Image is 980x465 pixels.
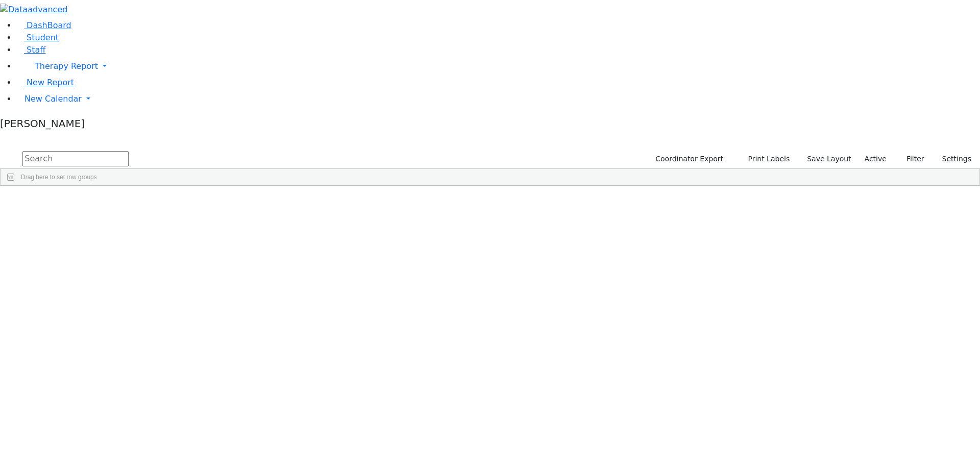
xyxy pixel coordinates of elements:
[27,20,71,30] span: DashBoard
[22,151,129,166] input: Search
[860,151,891,167] label: Active
[893,151,929,167] button: Filter
[16,89,980,109] a: New Calendar
[24,94,82,104] span: New Calendar
[802,151,855,167] button: Save Layout
[736,151,794,167] button: Print Labels
[27,33,59,42] span: Student
[929,151,976,167] button: Settings
[16,20,71,30] a: DashBoard
[16,33,59,42] a: Student
[16,45,45,55] a: Staff
[27,45,45,55] span: Staff
[35,61,98,71] span: Therapy Report
[16,56,980,77] a: Therapy Report
[21,174,97,181] span: Drag here to set row groups
[649,151,728,167] button: Coordinator Export
[27,78,74,87] span: New Report
[16,78,74,87] a: New Report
